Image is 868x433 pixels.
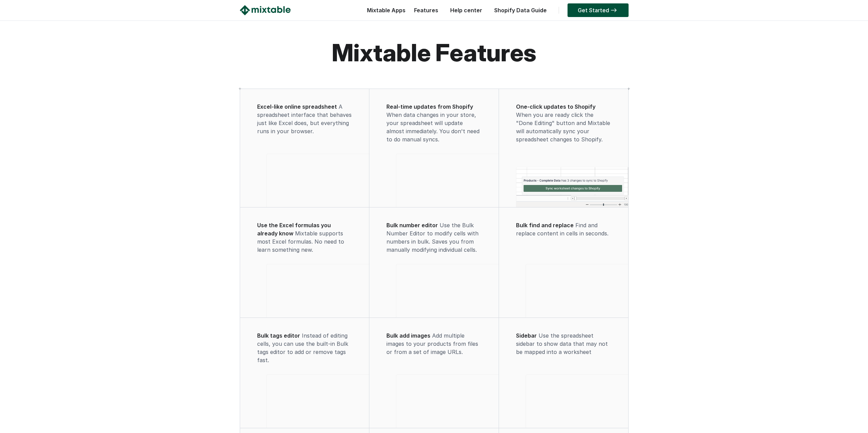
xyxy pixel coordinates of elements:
img: arrow-right.svg [609,8,618,12]
img: One-click updates to Shopify [516,167,628,207]
div: Mixtable Apps [364,5,406,19]
span: Add multiple images to your products from files or from a set of image URLs. [386,332,478,355]
span: Instead of editing cells, you can use the built-in Bulk tags editor to add or remove tags fast. [257,332,348,364]
span: Real-time updates from Shopify [386,103,473,110]
span: Use the spreadsheet sidebar to show data that may not be mapped into a worksheet [516,332,608,355]
img: Mixtable logo [240,5,291,15]
span: Bulk number editor [386,222,438,229]
span: Use the Excel formulas you already know [257,222,331,237]
span: Mixtable supports most Excel formulas. No need to learn something new. [257,230,344,253]
span: Excel-like online spreadsheet [257,103,337,110]
a: Features [411,7,442,14]
span: When you are ready click the "Done Editing" button and Mixtable will automatically sync your spre... [516,111,610,143]
span: When data changes in your store, your spreadsheet will update almost immediately. You don't need ... [386,111,480,143]
span: Bulk tags editor [257,332,300,339]
span: Sidebar [516,332,537,339]
span: Bulk find and replace [516,222,574,229]
a: Get Started [568,3,629,17]
span: One-click updates to Shopify [516,103,595,110]
a: Shopify Data Guide [491,7,550,14]
span: Bulk add images [386,332,430,339]
a: Help center [447,7,486,14]
h1: Mixtable features [240,20,629,89]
